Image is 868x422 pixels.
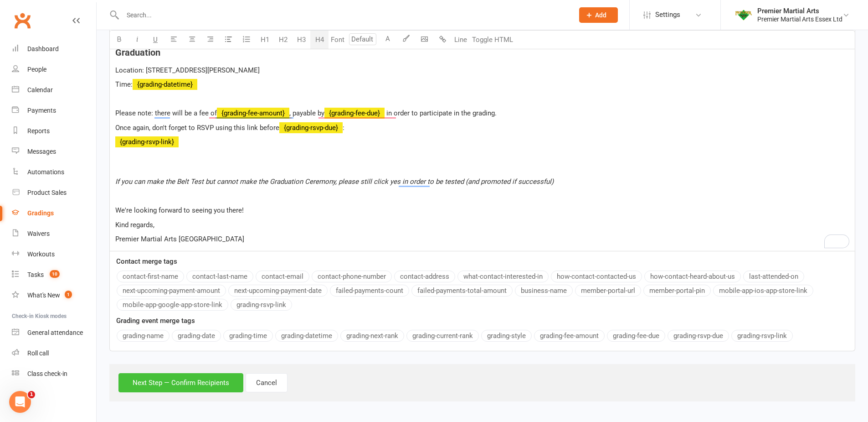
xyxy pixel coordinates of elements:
button: failed-payments-count [330,285,409,297]
span: Location: [STREET_ADDRESS][PERSON_NAME] [115,66,260,74]
button: next-upcoming-payment-date [228,285,328,297]
button: contact-last-name [186,271,253,282]
div: What's New [27,292,60,299]
button: mobile-app-google-app-store-link [117,299,228,311]
a: Tasks 10 [12,265,96,285]
div: Dashboard [27,45,59,52]
button: grading-datetime [275,330,338,342]
input: Search... [120,9,567,21]
button: Font [329,31,347,49]
div: Premier Martial Arts Essex Ltd [757,15,842,23]
div: Waivers [27,230,50,237]
button: grading-rsvp-link [731,330,793,342]
a: Automations [12,162,96,182]
button: H4 [310,31,329,49]
div: Payments [27,107,56,114]
button: grading-style [481,330,532,342]
button: contact-first-name [117,271,184,282]
a: Reports [12,121,96,141]
span: If you can make the Belt Test but cannot make the Graduation Ceremony, please still click yes in ... [115,177,554,186]
a: Roll call [12,343,96,364]
a: Class kiosk mode [12,364,96,384]
span: 1 [65,291,72,298]
span: : [343,124,344,132]
button: business-name [515,285,573,297]
button: Cancel [246,373,288,392]
button: grading-name [117,330,169,342]
button: how-contact-heard-about-us [644,271,741,282]
span: in order to participate in the grading. [386,109,497,117]
button: contact-address [394,271,455,282]
button: Add [579,7,618,23]
button: grading-rsvp-due [668,330,729,342]
span: , payable by [289,109,324,117]
button: failed-payments-total-amount [411,285,513,297]
button: contact-email [256,271,309,282]
div: Reports [27,127,50,135]
a: Workouts [12,244,96,265]
div: Automations [27,168,64,176]
div: Messages [27,148,56,155]
button: grading-fee-amount [534,330,605,342]
a: General attendance kiosk mode [12,323,96,343]
span: Kind regards, [115,221,154,229]
button: Toggle HTML [470,31,515,49]
a: Messages [12,141,96,162]
span: Please note: there will be a fee of [115,109,217,117]
button: how-contact-contacted-us [551,271,642,282]
button: what-contact-interested-in [457,271,549,282]
button: U [146,31,164,49]
a: People [12,59,96,80]
div: Roll call [27,349,49,357]
button: grading-time [223,330,273,342]
span: 1 [28,391,35,398]
button: mobile-app-ios-app-store-link [713,285,813,297]
div: Product Sales [27,189,67,196]
button: H1 [256,31,274,49]
button: A [379,31,397,49]
button: grading-date [172,330,221,342]
button: last-attended-on [743,271,804,282]
div: People [27,66,46,73]
a: What's New1 [12,285,96,306]
button: grading-fee-due [607,330,665,342]
button: grading-next-rank [340,330,404,342]
span: 10 [50,270,60,278]
label: Contact merge tags [116,256,177,267]
button: member-portal-url [575,285,641,297]
div: Premier Martial Arts [757,7,842,15]
div: Gradings [27,209,54,217]
button: H2 [274,31,292,49]
span: U [153,36,158,44]
img: thumb_image1619788694.png [734,6,753,24]
div: Calendar [27,86,53,94]
input: Default [349,33,376,45]
a: Gradings [12,203,96,224]
iframe: Intercom live chat [9,391,31,413]
button: member-portal-pin [643,285,711,297]
span: Premier Martial Arts [GEOGRAPHIC_DATA] [115,235,244,243]
a: Clubworx [11,9,34,32]
button: next-upcoming-payment-amount [117,285,226,297]
button: contact-phone-number [312,271,392,282]
div: Tasks [27,271,44,278]
span: Once again, don't forget to RSVP using this link before [115,124,279,132]
div: Workouts [27,250,55,258]
span: Graduation [115,47,160,58]
div: General attendance [27,329,83,336]
a: Product Sales [12,182,96,203]
a: Dashboard [12,39,96,59]
span: Add [595,11,606,19]
a: Waivers [12,224,96,244]
button: Next Step — Confirm Recipients [118,373,243,392]
span: Time: [115,80,133,89]
a: Payments [12,100,96,121]
span: Settings [655,5,680,25]
a: Calendar [12,80,96,100]
button: H3 [292,31,310,49]
button: Line [452,31,470,49]
button: grading-rsvp-link [231,299,292,311]
div: Class check-in [27,370,67,377]
label: Grading event merge tags [116,315,195,326]
span: We're looking forward to seeing you there! [115,206,244,214]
